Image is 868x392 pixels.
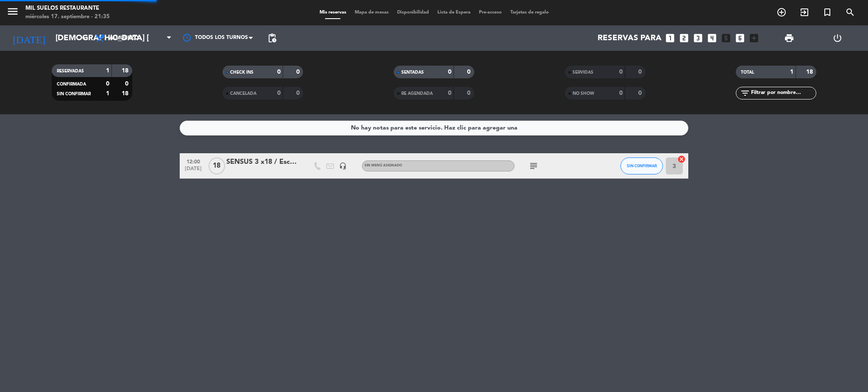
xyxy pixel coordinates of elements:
i: add_box [748,33,759,44]
button: menu [6,5,19,21]
button: SIN CONFIRMAR [620,157,663,174]
strong: 18 [122,68,130,74]
div: No hay notas para este servicio. Haz clic para agregar una [351,123,517,133]
i: looks_two [679,33,690,44]
span: NO SHOW [573,91,594,96]
i: subject [529,161,539,171]
strong: 0 [619,69,623,75]
span: 12:00 [183,156,204,166]
strong: 0 [277,69,281,75]
span: Almuerzo [109,35,139,41]
i: exit_to_app [799,7,810,17]
i: arrow_drop_down [79,33,89,43]
span: SIN CONFIRMAR [57,92,91,96]
span: [DATE] [183,166,204,176]
strong: 1 [790,69,793,75]
span: print [784,33,794,43]
div: SENSUS 3 x18 / Escuela de sommelierie del [PERSON_NAME] [226,157,298,168]
div: miércoles 17. septiembre - 21:35 [25,13,110,21]
span: pending_actions [267,33,277,43]
i: looks_one [665,33,676,44]
span: RE AGENDADA [401,91,433,96]
strong: 0 [467,90,472,96]
span: Lista de Espera [433,10,475,15]
span: CHECK INS [230,70,253,75]
strong: 0 [125,81,130,87]
i: menu [6,5,19,18]
strong: 18 [122,91,130,97]
i: cancel [677,155,686,163]
i: looks_3 [693,33,704,44]
i: headset_mic [339,162,347,170]
strong: 0 [448,90,451,96]
i: power_settings_new [832,33,843,43]
strong: 0 [619,90,623,96]
strong: 0 [448,69,451,75]
span: RESERVADAS [57,69,84,73]
span: 18 [209,157,225,174]
span: Sin menú asignado [364,164,402,167]
strong: 0 [638,69,643,75]
div: Mil Suelos Restaurante [25,4,110,13]
i: [DATE] [6,29,51,47]
span: TOTAL [741,70,754,75]
input: Filtrar por nombre... [750,88,816,98]
span: Tarjetas de regalo [506,10,553,15]
span: SENTADAS [401,70,424,75]
strong: 0 [296,69,301,75]
span: SERVIDAS [573,70,593,75]
strong: 18 [806,69,815,75]
strong: 0 [277,90,281,96]
strong: 1 [106,68,109,74]
i: search [845,7,855,17]
div: LOG OUT [813,25,862,51]
i: looks_5 [721,33,732,44]
strong: 0 [106,81,109,87]
i: add_circle_outline [776,7,787,17]
strong: 0 [296,90,301,96]
span: Mis reservas [315,10,351,15]
strong: 1 [106,91,109,97]
strong: 0 [467,69,472,75]
i: looks_4 [707,33,718,44]
span: Disponibilidad [393,10,433,15]
span: CONFIRMADA [57,82,86,86]
span: Reservas para [598,33,662,43]
i: looks_6 [734,33,746,44]
i: filter_list [740,88,750,98]
span: Pre-acceso [475,10,506,15]
span: Mapa de mesas [351,10,393,15]
span: SIN CONFIRMAR [627,163,657,168]
strong: 0 [638,90,643,96]
span: CANCELADA [230,91,256,96]
i: turned_in_not [822,7,832,17]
